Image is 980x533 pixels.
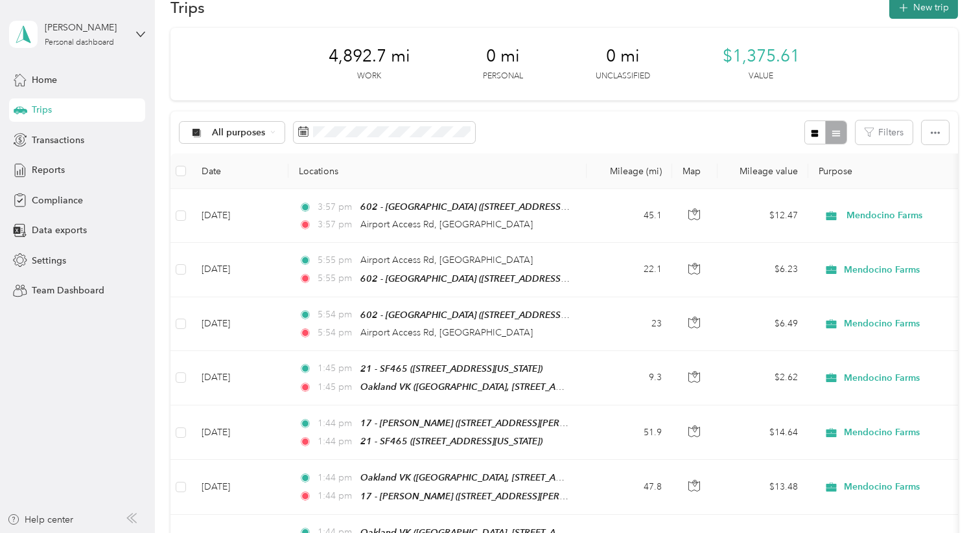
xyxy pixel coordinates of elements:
[32,163,65,177] span: Reports
[844,264,920,276] span: Mendocino Farms
[596,71,650,82] p: Unclassified
[717,351,808,405] td: $2.62
[844,372,920,384] span: Mendocino Farms
[360,381,864,392] span: Oakland VK ([GEOGRAPHIC_DATA], [STREET_ADDRESS][PERSON_NAME] , [GEOGRAPHIC_DATA], [GEOGRAPHIC_DATA])
[717,297,808,351] td: $6.49
[318,471,355,485] span: 1:44 pm
[191,460,288,514] td: [DATE]
[360,436,542,446] span: 21 - SF465 ([STREET_ADDRESS][US_STATE])
[357,71,381,82] p: Work
[844,427,920,438] span: Mendocino Farms
[329,46,410,67] span: 4,892.7 mi
[318,271,355,286] span: 5:55 pm
[844,318,920,330] span: Mendocino Farms
[32,73,57,87] span: Home
[191,243,288,297] td: [DATE]
[844,481,920,493] span: Mendocino Farms
[360,472,864,483] span: Oakland VK ([GEOGRAPHIC_DATA], [STREET_ADDRESS][PERSON_NAME] , [GEOGRAPHIC_DATA], [GEOGRAPHIC_DATA])
[360,310,639,321] span: 602 - [GEOGRAPHIC_DATA] ([STREET_ADDRESS][PERSON_NAME])
[483,71,523,82] p: Personal
[32,284,104,297] span: Team Dashboard
[318,489,355,503] span: 1:44 pm
[587,297,672,351] td: 23
[32,133,84,147] span: Transactions
[360,273,639,284] span: 602 - [GEOGRAPHIC_DATA] ([STREET_ADDRESS][PERSON_NAME])
[749,71,773,82] p: Value
[360,327,533,338] span: Airport Access Rd, [GEOGRAPHIC_DATA]
[318,200,355,214] span: 3:57 pm
[717,153,808,189] th: Mileage value
[672,153,717,189] th: Map
[723,46,800,67] span: $1,375.61
[587,153,672,189] th: Mileage (mi)
[318,416,355,431] span: 1:44 pm
[7,513,73,527] button: Help center
[587,460,672,514] td: 47.8
[288,153,587,189] th: Locations
[318,435,355,449] span: 1:44 pm
[360,363,542,374] span: 21 - SF465 ([STREET_ADDRESS][US_STATE])
[212,128,266,137] span: All purposes
[191,351,288,405] td: [DATE]
[32,194,83,207] span: Compliance
[856,120,913,144] button: Filters
[846,209,965,223] span: Mendocino Farms
[717,405,808,460] td: $14.64
[170,1,205,14] h1: Trips
[318,218,355,232] span: 3:57 pm
[717,460,808,514] td: $13.48
[318,326,355,340] span: 5:54 pm
[717,243,808,297] td: $6.23
[32,223,87,237] span: Data exports
[587,243,672,297] td: 22.1
[907,460,980,533] iframe: Everlance-gr Chat Button Frame
[318,308,355,322] span: 5:54 pm
[606,46,640,67] span: 0 mi
[587,351,672,405] td: 9.3
[587,189,672,243] td: 45.1
[32,254,66,267] span: Settings
[360,201,639,212] span: 602 - [GEOGRAPHIC_DATA] ([STREET_ADDRESS][PERSON_NAME])
[587,405,672,460] td: 51.9
[191,297,288,351] td: [DATE]
[717,189,808,243] td: $12.47
[32,103,52,117] span: Trips
[486,46,520,67] span: 0 mi
[191,405,288,460] td: [DATE]
[318,361,355,376] span: 1:45 pm
[318,380,355,394] span: 1:45 pm
[318,253,355,267] span: 5:55 pm
[191,153,288,189] th: Date
[45,39,114,47] div: Personal dashboard
[360,418,616,429] span: 17 - [PERSON_NAME] ([STREET_ADDRESS][PERSON_NAME])
[191,189,288,243] td: [DATE]
[360,219,533,230] span: Airport Access Rd, [GEOGRAPHIC_DATA]
[45,21,126,34] div: [PERSON_NAME]
[360,255,533,266] span: Airport Access Rd, [GEOGRAPHIC_DATA]
[360,491,616,502] span: 17 - [PERSON_NAME] ([STREET_ADDRESS][PERSON_NAME])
